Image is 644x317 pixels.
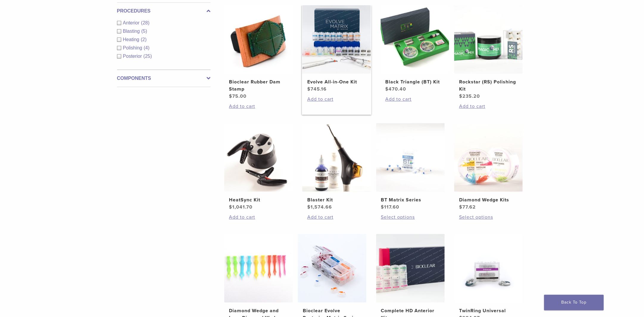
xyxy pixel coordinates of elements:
img: Bioclear Rubber Dam Stamp [224,5,293,74]
img: Evolve All-in-One Kit [302,5,371,74]
bdi: 470.40 [385,86,406,92]
a: Add to cart: “Evolve All-in-One Kit” [307,96,366,103]
span: $ [307,86,310,92]
label: Components [117,75,210,82]
img: BT Matrix Series [376,123,445,192]
a: Diamond Wedge KitsDiamond Wedge Kits $77.62 [454,123,523,211]
span: (4) [144,45,149,50]
span: (5) [141,29,147,34]
span: Blasting [123,29,141,34]
span: (2) [141,37,147,42]
a: Add to cart: “Blaster Kit” [307,214,366,221]
span: $ [381,204,384,210]
span: Posterior [123,54,144,59]
span: Anterior [123,20,141,25]
h2: HeatSync Kit [229,196,288,203]
h2: BT Matrix Series [381,196,440,203]
img: Blaster Kit [302,123,371,192]
h2: Black Triangle (BT) Kit [385,78,444,86]
img: Diamond Wedge and Long Diamond Wedge [224,234,293,302]
h2: Rockstar (RS) Polishing Kit [459,78,518,93]
a: Evolve All-in-One KitEvolve All-in-One Kit $745.16 [302,5,371,93]
span: $ [385,86,389,92]
a: Add to cart: “Bioclear Rubber Dam Stamp” [229,103,288,110]
span: $ [459,204,462,210]
img: Rockstar (RS) Polishing Kit [454,5,523,74]
img: Black Triangle (BT) Kit [381,5,449,74]
img: Complete HD Anterior Kit [376,234,445,302]
bdi: 77.62 [459,204,475,210]
span: Heating [123,37,141,42]
img: TwinRing Universal [454,234,523,302]
bdi: 1,041.70 [229,204,252,210]
bdi: 235.20 [459,93,480,99]
label: Procedures [117,7,210,15]
a: Rockstar (RS) Polishing KitRockstar (RS) Polishing Kit $235.20 [454,5,523,100]
a: Black Triangle (BT) KitBlack Triangle (BT) Kit $470.40 [380,5,450,93]
a: Select options for “Diamond Wedge Kits” [459,214,518,221]
span: (28) [141,20,149,25]
img: Bioclear Evolve Posterior Matrix Series [298,234,366,302]
a: Add to cart: “Rockstar (RS) Polishing Kit” [459,103,518,110]
h2: Evolve All-in-One Kit [307,78,366,86]
a: Add to cart: “Black Triangle (BT) Kit” [385,96,444,103]
img: HeatSync Kit [224,123,293,192]
bdi: 1,574.66 [307,204,332,210]
span: $ [229,93,232,99]
bdi: 745.16 [307,86,326,92]
a: Add to cart: “HeatSync Kit” [229,214,288,221]
a: BT Matrix SeriesBT Matrix Series $117.60 [376,123,445,211]
span: (25) [144,54,152,59]
span: $ [459,93,462,99]
h2: Diamond Wedge Kits [459,196,518,203]
bdi: 75.00 [229,93,247,99]
h2: TwinRing Universal [459,307,518,314]
span: $ [307,204,310,210]
a: Blaster KitBlaster Kit $1,574.66 [302,123,371,211]
bdi: 117.60 [381,204,399,210]
span: Polishing [123,45,144,50]
img: Diamond Wedge Kits [454,123,523,192]
a: Bioclear Rubber Dam StampBioclear Rubber Dam Stamp $75.00 [224,5,293,100]
span: $ [229,204,232,210]
a: Select options for “BT Matrix Series” [381,214,440,221]
a: HeatSync KitHeatSync Kit $1,041.70 [224,123,293,211]
h2: Bioclear Rubber Dam Stamp [229,78,288,93]
h2: Blaster Kit [307,196,366,203]
a: Back To Top [544,295,604,310]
